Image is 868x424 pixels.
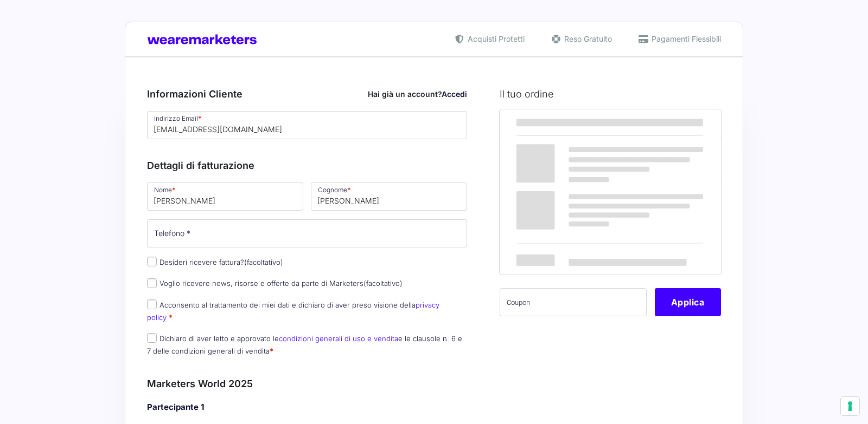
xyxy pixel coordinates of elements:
[147,299,157,309] input: Acconsento al trattamento dei miei dati e dichiaro di aver preso visione dellaprivacy policy
[147,87,467,101] h3: Informazioni Cliente
[147,278,157,288] input: Voglio ricevere news, risorse e offerte da parte di Marketers(facoltativo)
[363,279,403,288] span: (facoltativo)
[147,258,283,266] label: Desideri ricevere fattura?
[9,382,41,414] iframe: Customerly Messenger Launcher
[147,257,157,266] input: Desideri ricevere fattura?(facoltativo)
[841,397,859,415] button: Le tue preferenze relative al consenso per le tecnologie di tracciamento
[500,109,635,138] th: Prodotto
[649,33,721,44] span: Pagamenti Flessibili
[442,89,467,99] a: Accedi
[147,401,467,414] h4: Partecipante 1
[147,301,439,322] label: Acconsento al trattamento dei miei dati e dichiaro di aver preso visione della
[244,258,283,266] span: (facoltativo)
[635,109,721,138] th: Subtotale
[147,279,403,288] label: Voglio ricevere news, risorse e offerte da parte di Marketers
[500,288,647,316] input: Coupon
[311,182,467,211] input: Cognome *
[147,219,467,247] input: Telefono *
[500,182,635,217] th: Subtotale
[500,87,721,101] h3: Il tuo ordine
[147,334,462,355] label: Dichiaro di aver letto e approvato le e le clausole n. 6 e 7 delle condizioni generali di vendita
[279,334,398,343] a: condizioni generali di uso e vendita
[655,288,721,316] button: Applica
[147,182,303,211] input: Nome *
[368,88,467,100] div: Hai già un account?
[147,376,467,391] h3: Marketers World 2025
[500,138,635,182] td: Marketers World 2025 - MW25 Ticket Premium
[500,217,635,275] th: Totale
[561,33,612,44] span: Reso Gratuito
[465,33,525,44] span: Acquisti Protetti
[147,158,467,173] h3: Dettagli di fatturazione
[147,333,157,343] input: Dichiaro di aver letto e approvato lecondizioni generali di uso e venditae le clausole n. 6 e 7 d...
[147,111,467,139] input: Indirizzo Email *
